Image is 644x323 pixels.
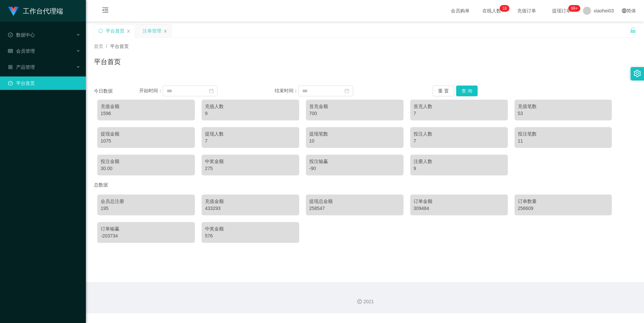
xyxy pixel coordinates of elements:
div: 1075 [101,138,192,145]
div: 提现金额 [101,130,192,138]
div: 注单管理 [143,24,161,37]
div: 总数据 [94,179,636,191]
i: 图标: close [126,29,130,33]
div: 会员总注册 [101,198,192,205]
div: 投注输赢 [309,158,400,165]
i: 图标: calendar [209,89,214,93]
div: 投注笔数 [518,130,609,138]
div: 订单金额 [414,198,504,205]
div: 309484 [414,205,504,212]
div: 充值人数 [205,103,296,110]
i: 图标: setting [634,70,641,77]
div: 258547 [309,205,400,212]
div: 9 [414,165,504,172]
div: 投注人数 [414,130,504,138]
a: 图标: dashboard平台首页 [8,76,80,90]
span: 产品管理 [8,64,35,70]
p: 8 [504,5,507,12]
i: 图标: menu-fold [94,0,117,22]
div: 7 [414,138,504,145]
i: 图标: table [8,49,13,53]
div: 10 [309,138,400,145]
div: 433293 [205,205,296,212]
span: 在线人数 [479,8,504,13]
span: / [106,44,107,49]
div: -90 [309,165,400,172]
i: 图标: check-circle-o [8,33,13,37]
span: 结束时间： [275,88,298,93]
i: 图标: global [622,8,627,13]
div: 256609 [518,205,609,212]
span: 平台首页 [110,44,129,49]
div: 1596 [101,110,192,117]
span: 数据中心 [8,32,35,38]
img: logo.9652507e.png [8,7,19,16]
div: 充值笔数 [518,103,609,110]
sup: 1050 [568,5,580,12]
div: 提现总金额 [309,198,400,205]
div: -203734 [101,232,192,239]
p: 1 [502,5,504,12]
div: 2021 [91,298,639,305]
i: 图标: appstore-o [8,65,13,69]
span: 提现订单 [549,8,574,13]
div: 700 [309,110,400,117]
span: 首页 [94,44,103,49]
div: 中奖金额 [205,225,296,232]
i: 图标: close [163,29,167,33]
div: 投注金额 [101,158,192,165]
div: 7 [414,110,504,117]
div: 30.00 [101,165,192,172]
div: 订单数量 [518,198,609,205]
button: 查 询 [456,86,478,96]
i: 图标: unlock [630,27,636,33]
span: 会员管理 [8,48,35,54]
div: 充值金额 [101,103,192,110]
div: 今日数据 [94,88,139,95]
h1: 平台首页 [94,57,121,67]
div: 首充金额 [309,103,400,110]
i: 图标: calendar [344,89,349,93]
div: 53 [518,110,609,117]
div: 中奖金额 [205,158,296,165]
div: 订单输赢 [101,225,192,232]
div: 提现人数 [205,130,296,138]
div: 平台首页 [106,24,124,37]
div: 11 [518,138,609,145]
a: 工作台代理端 [8,8,63,13]
button: 重 置 [433,86,454,96]
span: 开始时间： [139,88,163,93]
div: 注册人数 [414,158,504,165]
div: 7 [205,138,296,145]
div: 576 [205,232,296,239]
sup: 18 [499,5,509,12]
div: 首充人数 [414,103,504,110]
div: 195 [101,205,192,212]
span: 充值订单 [514,8,539,13]
h1: 工作台代理端 [23,0,63,22]
div: 9 [205,110,296,117]
div: 275 [205,165,296,172]
div: 提现笔数 [309,130,400,138]
i: 图标: sync [98,29,103,33]
div: 充值金额 [205,198,296,205]
i: 图标: copyright [357,299,362,304]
